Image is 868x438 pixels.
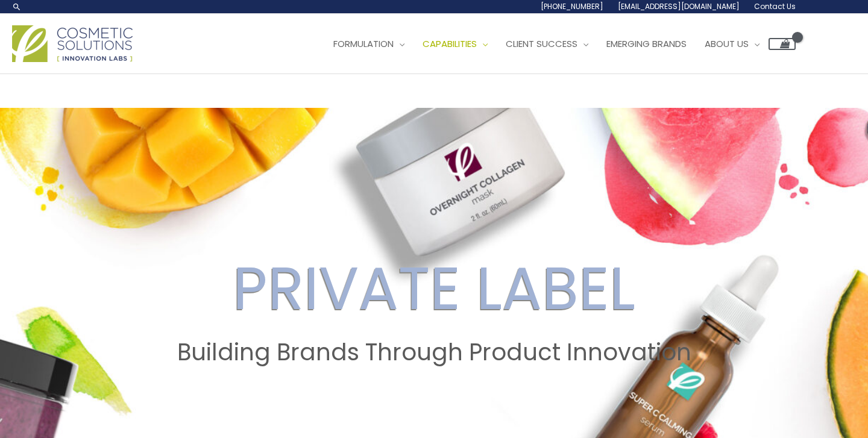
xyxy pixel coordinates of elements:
span: Emerging Brands [606,37,687,50]
a: Search icon link [12,2,22,11]
span: About Us [705,37,749,50]
span: Capabilities [423,37,477,50]
nav: Site Navigation [315,26,796,62]
a: View Shopping Cart, empty [769,38,796,50]
a: Capabilities [414,26,497,62]
a: Client Success [497,26,597,62]
a: Emerging Brands [597,26,696,62]
span: Contact Us [754,1,796,11]
h2: Building Brands Through Product Innovation [11,339,857,366]
span: Client Success [506,37,577,50]
span: [PHONE_NUMBER] [541,1,603,11]
h2: PRIVATE LABEL [11,253,857,324]
span: Formulation [333,37,394,50]
a: About Us [696,26,769,62]
img: Cosmetic Solutions Logo [12,25,133,62]
a: Formulation [324,26,414,62]
span: [EMAIL_ADDRESS][DOMAIN_NAME] [618,1,740,11]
